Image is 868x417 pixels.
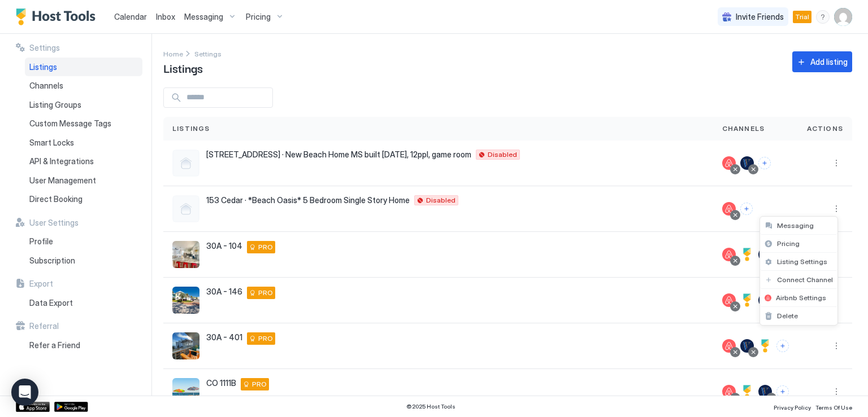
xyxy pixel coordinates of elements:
[776,293,826,302] span: Airbnb Settings
[777,239,800,248] span: Pricing
[11,379,38,406] div: Open Intercom Messenger
[777,311,798,320] span: Delete
[777,221,814,230] span: Messaging
[777,275,833,284] span: Connect Channel
[777,257,827,266] span: Listing Settings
